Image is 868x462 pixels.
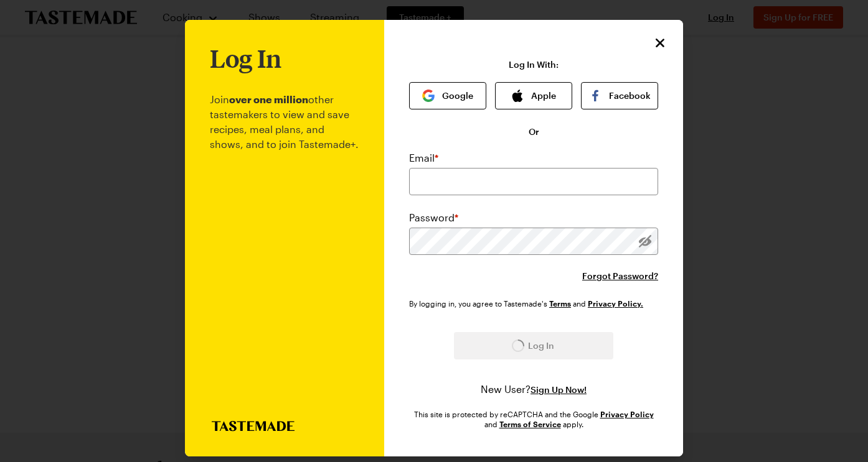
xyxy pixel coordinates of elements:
button: Close [652,35,668,51]
p: Join other tastemakers to view and save recipes, meal plans, and shows, and to join Tastemade+. [210,72,359,421]
button: Google [409,82,486,109]
div: This site is protected by reCAPTCHA and the Google and apply. [409,409,658,429]
label: Email [409,150,438,165]
div: By logging in, you agree to Tastemade's and [409,297,648,310]
p: Log In With: [509,60,559,70]
button: Forgot Password? [582,270,658,282]
span: New User? [481,383,531,395]
button: Facebook [581,82,658,109]
button: Sign Up Now! [531,384,587,396]
a: Tastemade Terms of Service [549,298,571,308]
h1: Log In [210,45,281,72]
b: over one million [229,93,308,105]
label: Password [409,210,458,225]
a: Google Privacy Policy [600,409,654,419]
a: Google Terms of Service [499,418,561,429]
button: Apple [495,82,572,109]
span: Or [529,126,539,138]
a: Tastemade Privacy Policy [588,298,643,308]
